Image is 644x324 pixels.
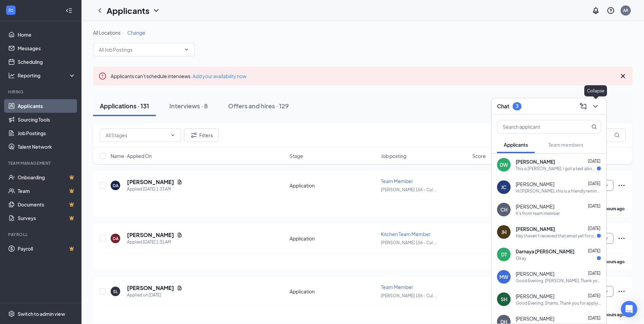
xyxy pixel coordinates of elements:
[18,198,76,211] a: DocumentsCrown
[18,55,76,69] a: Scheduling
[516,233,597,239] div: Hey I haven't received that email yet for orientation
[607,6,615,15] svg: QuestionInfo
[516,181,554,187] span: [PERSON_NAME]
[18,113,76,126] a: Sourcing Tools
[588,203,601,209] span: [DATE]
[228,102,289,110] div: Offers and hires · 129
[588,293,601,298] span: [DATE]
[18,72,76,79] div: Reporting
[381,293,437,298] span: [PERSON_NAME] 156 – Cul ...
[93,30,121,36] span: All Locations
[127,186,182,193] div: Applied [DATE] 1:33 AM
[177,232,182,238] svg: Document
[177,179,182,185] svg: Document
[591,124,597,129] svg: MagnifyingGlass
[290,288,377,295] div: Application
[516,211,560,216] div: It's front team member
[516,278,601,284] div: Good Evening, [PERSON_NAME], Thank you for applying for our Restaurant Maintenance position. I am...
[127,231,174,239] h5: [PERSON_NAME]
[113,236,118,241] div: DA
[18,99,76,113] a: Applicants
[499,273,508,280] div: MW
[381,231,431,237] span: Kitchen Team Member
[66,7,72,14] svg: Collapse
[127,292,182,299] div: Applied on [DATE]
[588,159,601,164] span: [DATE]
[290,152,303,159] span: Stage
[190,131,198,139] svg: Filter
[500,206,508,213] div: CH
[516,103,518,109] div: 3
[18,28,76,41] a: Home
[501,251,507,258] div: DT
[602,259,625,264] b: 6 hours ago
[501,184,507,191] div: JC
[516,188,601,194] div: Hi [PERSON_NAME], this is a friendly reminder. Your meeting with [PERSON_NAME] for Kitchen Team M...
[127,178,174,186] h5: [PERSON_NAME]
[127,284,174,292] h5: [PERSON_NAME]
[184,47,189,52] svg: ChevronDown
[588,226,601,231] span: [DATE]
[7,7,14,14] svg: WorkstreamLogo
[516,293,554,300] span: [PERSON_NAME]
[184,128,219,142] button: Filter Filters
[99,46,181,53] input: All Job Postings
[18,310,65,317] div: Switch to admin view
[170,132,176,138] svg: ChevronDown
[8,310,15,317] svg: Settings
[516,203,554,210] span: [PERSON_NAME]
[548,142,583,148] span: Team members
[18,41,76,55] a: Messages
[152,6,160,15] svg: ChevronDown
[18,126,76,140] a: Job Postings
[618,234,626,242] svg: Ellipses
[18,140,76,154] a: Talent Network
[588,181,601,186] span: [DATE]
[497,103,509,110] h3: Chat
[500,161,508,168] div: DW
[96,6,104,15] svg: ChevronLeft
[381,187,437,192] span: [PERSON_NAME] 156 – Cul ...
[619,72,627,80] svg: Cross
[98,72,107,80] svg: Error
[111,152,152,159] span: Name · Applied On
[618,181,626,190] svg: Ellipses
[113,289,118,294] div: SL
[600,312,625,317] b: 12 hours ago
[516,166,597,172] div: This is [PERSON_NAME]. I got a text about a job?
[8,160,74,166] div: Team Management
[8,72,15,79] svg: Analysis
[602,206,625,211] b: 6 hours ago
[504,142,528,148] span: Applicants
[590,101,601,112] button: ChevronDown
[169,102,208,110] div: Interviews · 8
[18,184,76,198] a: TeamCrown
[18,170,76,184] a: OnboardingCrown
[516,315,554,322] span: [PERSON_NAME]
[516,270,554,277] span: [PERSON_NAME]
[592,6,600,15] svg: Notifications
[588,248,601,253] span: [DATE]
[106,131,167,139] input: All Stages
[588,271,601,276] span: [DATE]
[614,132,620,138] svg: MagnifyingGlass
[127,239,182,246] div: Applied [DATE] 1:31 AM
[516,300,601,306] div: Good Evening, Shams, Thank you for applying for our Restaurant Maintenance position. I am interes...
[623,7,628,13] div: AR
[100,102,149,110] div: Applications · 131
[516,248,574,255] span: Darnaya [PERSON_NAME]
[18,211,76,225] a: SurveysCrown
[516,226,555,232] span: [PERSON_NAME]
[192,73,246,79] a: Add your availability now
[578,101,589,112] button: ComposeMessage
[8,89,74,95] div: Hiring
[501,229,507,235] div: JH
[177,285,182,291] svg: Document
[381,240,437,245] span: [PERSON_NAME] 156 – Cul ...
[618,287,626,295] svg: Ellipses
[584,85,607,96] div: Collapse
[472,152,486,159] span: Score
[381,178,413,184] span: Team Member
[497,120,578,133] input: Search applicant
